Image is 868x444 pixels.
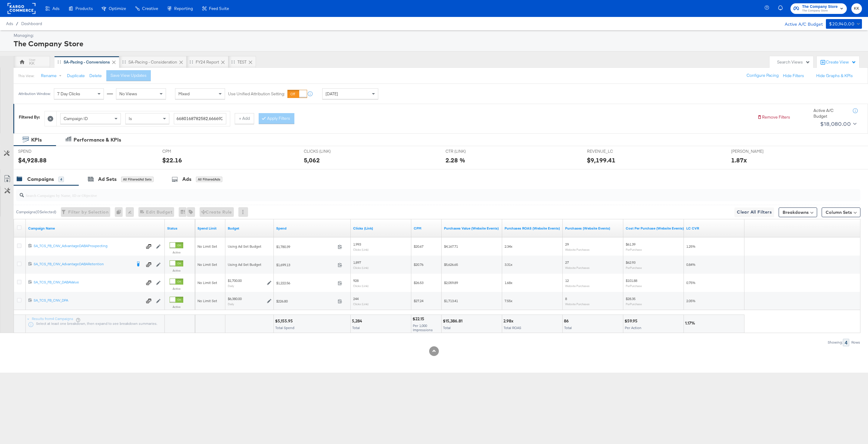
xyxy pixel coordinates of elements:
div: TEST [237,59,247,65]
div: SA_TCS_FB_CNV_AdvantageDABAProspecting [34,243,142,248]
a: The total value of the purchase actions divided by spend tracked by your Custom Audience pixel on... [505,226,560,231]
span: $1,699.13 [276,263,335,267]
span: $1,222.56 [276,281,335,285]
span: REVENUE_LC [587,149,632,154]
div: 4 [843,339,849,346]
span: 928 [353,278,359,283]
div: The Company Store [14,38,860,49]
span: Total [443,325,451,330]
div: 1.87x [731,156,747,165]
span: Mixed [178,91,190,96]
div: 2.28 % [446,156,465,165]
span: 0.84% [686,262,695,267]
sub: Website Purchases [565,302,590,306]
span: Creative [142,6,158,11]
label: Active [170,269,183,273]
div: SA-Pacing - Conversions [64,59,110,65]
button: Column Sets [822,207,860,217]
span: The Company Store [802,8,838,13]
label: Active [170,287,183,291]
a: 1/0 Purchases / Clicks [686,226,742,231]
div: Search Views [777,59,810,65]
span: $62.93 [626,260,635,265]
span: / [13,21,21,26]
span: Is [129,116,132,121]
a: The maximum amount you're willing to spend on your ads, on average each day or over the lifetime ... [228,226,271,231]
div: $22.16 [162,156,182,165]
span: 1,993 [353,242,361,246]
div: Active A/C Budget [813,108,847,119]
div: Drag to reorder tab [122,60,126,64]
span: Reporting [174,6,193,11]
sub: Clicks (Link) [353,248,369,251]
span: 0.75% [686,280,695,285]
span: $4,167.71 [444,244,458,249]
sub: Per Purchase [626,284,642,288]
div: This View: [18,73,34,78]
span: SPEND [18,149,64,154]
div: $6,380.00 [228,296,242,301]
div: $59.95 [624,318,639,324]
span: Total ROAS [504,325,521,330]
span: Feed Suite [209,6,229,11]
span: Ads [6,21,13,26]
span: 2.34x [505,244,512,249]
a: Dashboard [21,21,42,26]
div: All Filtered Ads [196,177,222,182]
div: 5,284 [352,318,364,324]
div: Drag to reorder tab [58,60,61,64]
a: The total value of the purchase actions tracked by your Custom Audience pixel on your website aft... [444,226,500,231]
div: $9,199.41 [587,156,615,165]
span: 8 [565,296,567,301]
sub: Clicks (Link) [353,284,369,288]
span: 2.05% [686,299,695,303]
sub: Per Purchase [626,266,642,269]
span: CTR (LINK) [446,149,491,154]
span: No Limit Set [197,299,217,303]
button: Clear All Filters [734,207,774,217]
button: + Add [235,113,254,124]
sub: Per Purchase [626,302,642,306]
div: FY24 Report [196,59,219,65]
div: KPIs [31,136,42,143]
sub: Per Purchase [626,248,642,251]
span: 27 [565,260,569,265]
span: Products [75,6,93,11]
a: The number of times a purchase was made tracked by your Custom Audience pixel on your website aft... [565,226,621,231]
span: [PERSON_NAME] [731,149,777,154]
span: Optimize [109,6,126,11]
span: Clear All Filters [737,208,772,216]
span: No Limit Set [197,244,217,249]
div: 86 [564,318,571,324]
button: Duplicate [67,73,85,79]
span: Total [564,325,572,330]
div: SA_TCS_FB_CNV_DABAValue [34,280,142,285]
button: Rename [37,70,68,81]
div: SA_TCS_FB_CNV_DPA [34,298,142,303]
span: $1,780.39 [276,244,335,249]
sub: Website Purchases [565,266,590,269]
div: 2.98x [503,318,515,324]
span: The Company Store [802,4,838,10]
a: Your campaign name. [28,226,162,231]
span: CLICKS (LINK) [304,149,349,154]
button: Breakdowns [779,207,817,217]
span: 29 [565,242,569,246]
span: $27.24 [414,299,423,303]
span: Total Spend [275,325,294,330]
div: SA-Pacing - Consideration [128,59,177,65]
button: Configure Pacing [742,70,783,81]
span: 244 [353,296,359,301]
div: Campaigns [27,176,54,183]
label: Active [170,250,183,254]
a: The total amount spent to date. [276,226,348,231]
div: Showing: [827,340,843,344]
span: $26.53 [414,280,423,285]
div: $20,940.00 [829,20,854,28]
div: Create View [826,59,856,65]
div: Campaigns ( 0 Selected) [16,209,56,215]
div: $15,386.81 [443,318,464,324]
button: The Company StoreThe Company Store [790,3,847,14]
div: Drag to reorder tab [231,60,235,64]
